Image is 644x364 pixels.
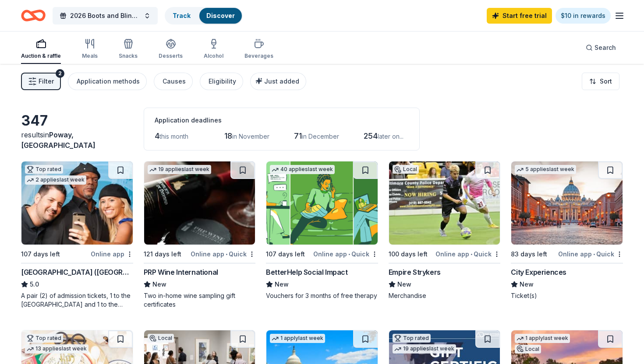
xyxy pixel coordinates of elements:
[511,161,623,300] a: Image for City Experiences5 applieslast week83 days leftOnline app•QuickCity ExperiencesNewTicket(s)
[275,279,289,290] span: New
[191,248,255,259] div: Online app Quick
[389,249,428,259] div: 100 days left
[21,129,133,150] div: results
[21,249,60,259] div: 107 days left
[119,35,138,64] button: Snacks
[244,35,273,64] button: Beverages
[579,39,623,56] button: Search
[68,73,147,90] button: Application methods
[515,345,541,353] div: Local
[389,161,500,245] img: Image for Empire Strykers
[154,73,193,90] button: Causes
[82,35,98,64] button: Meals
[152,279,166,290] span: New
[511,161,623,245] img: Image for City Experiences
[70,10,140,21] span: 2026 Boots and Bling Silent Auction Parents Night
[148,334,174,343] div: Local
[266,161,378,300] a: Image for BetterHelp Social Impact40 applieslast week107 days leftOnline app•QuickBetterHelp Soci...
[397,279,411,290] span: New
[389,161,501,300] a: Image for Empire StrykersLocal100 days leftOnline app•QuickEmpire StrykersNewMerchandise
[21,161,133,309] a: Image for Hollywood Wax Museum (Hollywood)Top rated2 applieslast week107 days leftOnline app[GEOG...
[244,52,273,59] div: Beverages
[364,131,378,140] span: 254
[224,131,232,140] span: 18
[204,52,223,59] div: Alcohol
[511,291,623,300] div: Ticket(s)
[264,77,299,85] span: Just added
[556,8,611,24] a: $10 in rewards
[159,35,183,64] button: Desserts
[30,279,39,290] span: 5.0
[266,267,347,277] div: BetterHelp Social Impact
[21,112,133,129] div: 347
[600,76,612,87] span: Sort
[25,175,86,185] div: 2 applies last week
[266,161,378,245] img: Image for BetterHelp Social Impact
[163,76,186,87] div: Causes
[266,291,378,300] div: Vouchers for 3 months of free therapy
[582,73,619,90] button: Sort
[144,267,218,277] div: PRP Wine International
[155,131,159,140] span: 4
[313,248,378,259] div: Online app Quick
[21,267,133,277] div: [GEOGRAPHIC_DATA] ([GEOGRAPHIC_DATA])
[82,52,98,59] div: Meals
[21,291,133,309] div: A pair (2) of admission tickets, 1 to the [GEOGRAPHIC_DATA] and 1 to the [GEOGRAPHIC_DATA]
[21,35,61,64] button: Auction & raffle
[393,165,419,174] div: Local
[226,251,227,258] span: •
[250,73,306,90] button: Just added
[435,248,500,259] div: Online app Quick
[148,165,211,174] div: 19 applies last week
[206,12,235,19] a: Discover
[204,35,223,64] button: Alcohol
[232,133,269,140] span: in November
[515,165,576,174] div: 5 applies last week
[53,7,158,24] button: 2026 Boots and Bling Silent Auction Parents Night
[173,12,191,19] a: Track
[91,248,133,259] div: Online app
[77,76,140,87] div: Application methods
[389,267,441,277] div: Empire Strykers
[520,279,534,290] span: New
[294,131,302,140] span: 71
[25,334,63,343] div: Top rated
[511,249,547,259] div: 83 days left
[39,76,54,87] span: Filter
[270,334,325,343] div: 1 apply last week
[200,73,243,90] button: Eligibility
[144,161,256,309] a: Image for PRP Wine International19 applieslast week121 days leftOnline app•QuickPRP Wine Internat...
[209,76,236,87] div: Eligibility
[25,165,63,174] div: Top rated
[515,334,570,343] div: 1 apply last week
[487,8,552,24] a: Start free trial
[302,133,339,140] span: in December
[393,334,431,343] div: Top rated
[25,344,88,353] div: 13 applies last week
[144,161,255,245] img: Image for PRP Wine International
[159,133,188,140] span: this month
[378,133,403,140] span: later on...
[21,161,133,245] img: Image for Hollywood Wax Museum (Hollywood)
[471,251,472,258] span: •
[56,69,64,78] div: 2
[144,291,256,309] div: Two in-home wine sampling gift certificates
[21,73,61,90] button: Filter2
[389,291,501,300] div: Merchandise
[21,130,96,150] span: Poway, [GEOGRAPHIC_DATA]
[21,52,61,59] div: Auction & raffle
[558,248,623,259] div: Online app Quick
[266,249,305,259] div: 107 days left
[21,5,46,26] a: Home
[165,7,243,24] button: TrackDiscover
[348,251,350,258] span: •
[511,267,566,277] div: City Experiences
[270,165,335,174] div: 40 applies last week
[593,251,595,258] span: •
[155,115,409,126] div: Application deadlines
[159,52,183,59] div: Desserts
[21,130,96,150] span: in
[144,249,181,259] div: 121 days left
[594,42,616,53] span: Search
[119,52,138,59] div: Snacks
